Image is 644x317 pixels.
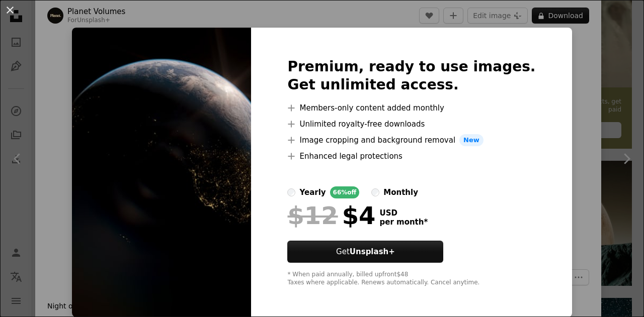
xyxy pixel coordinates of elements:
div: * When paid annually, billed upfront $48 Taxes where applicable. Renews automatically. Cancel any... [287,271,535,287]
span: New [459,134,484,146]
div: 66% off [330,186,360,198]
span: $12 [287,202,338,229]
li: Image cropping and background removal [287,134,535,146]
div: yearly [299,186,326,198]
span: USD [379,208,428,218]
input: monthly [371,188,379,196]
input: yearly66%off [287,188,295,196]
img: premium_photo-1679756098899-8bb057b6acf6 [72,28,251,317]
h2: Premium, ready to use images. Get unlimited access. [287,58,535,94]
span: per month * [379,218,428,227]
button: GetUnsplash+ [287,241,443,263]
strong: Unsplash+ [350,247,395,256]
div: monthly [383,186,418,198]
li: Unlimited royalty-free downloads [287,118,535,130]
li: Enhanced legal protections [287,150,535,162]
li: Members-only content added monthly [287,102,535,114]
div: $4 [287,202,375,229]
